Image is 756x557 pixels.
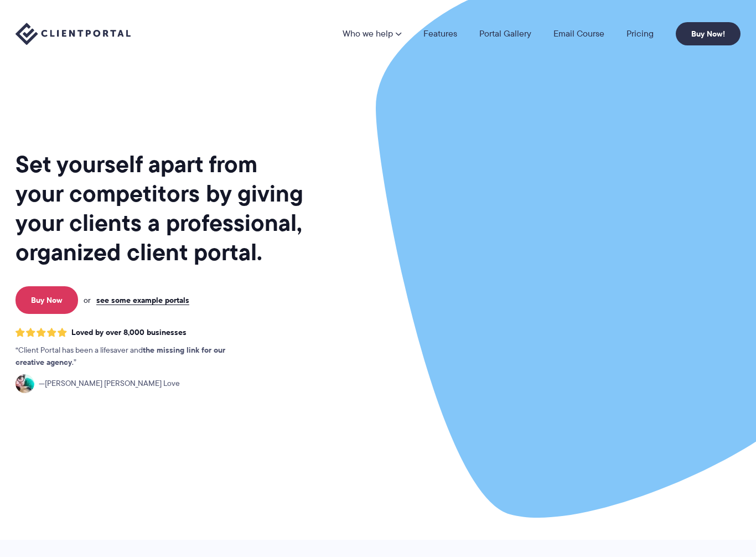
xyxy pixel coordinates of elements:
[39,378,180,390] span: [PERSON_NAME] [PERSON_NAME] Love
[626,29,654,38] a: Pricing
[71,328,187,337] span: Loved by over 8,000 businesses
[15,286,78,314] a: Buy Now
[15,149,305,267] h1: Set yourself apart from your competitors by giving your clients a professional, organized client ...
[479,29,531,38] a: Portal Gallery
[96,295,189,305] a: see some example portals
[676,22,741,45] a: Buy Now!
[84,295,91,305] span: or
[553,29,604,38] a: Email Course
[423,29,457,38] a: Features
[15,344,225,368] strong: the missing link for our creative agency
[15,344,248,369] p: Client Portal has been a lifesaver and .
[343,29,401,38] a: Who we help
